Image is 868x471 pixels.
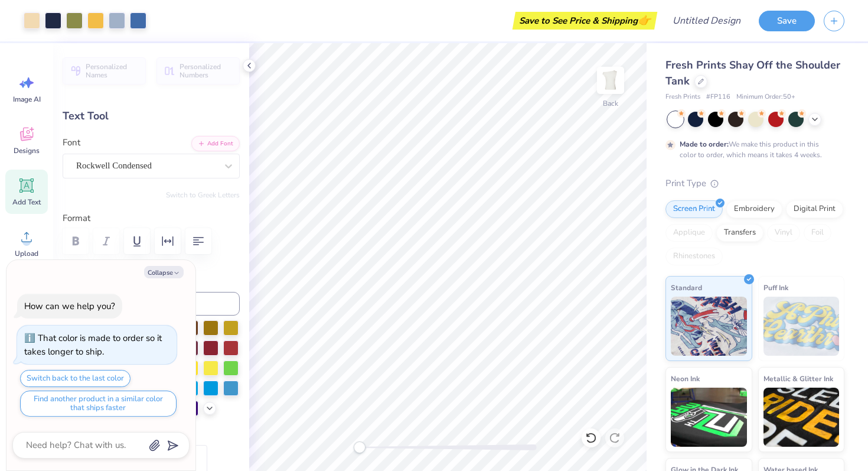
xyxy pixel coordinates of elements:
img: Puff Ink [763,297,840,356]
button: Collapse [144,266,184,278]
label: Format [63,212,240,225]
div: How can we help you? [24,300,115,312]
span: Metallic & Glitter Ink [763,372,833,385]
button: Personalized Numbers [156,57,240,85]
span: Minimum Order: 50 + [736,92,795,102]
div: Embroidery [726,200,782,218]
span: Neon Ink [671,372,700,385]
span: # FP116 [706,92,730,102]
span: Upload [15,249,38,258]
span: Personalized Names [86,63,139,79]
div: Save to See Price & Shipping [515,12,654,30]
div: Back [603,98,618,109]
span: Fresh Prints Shay Off the Shoulder Tank [665,58,840,88]
div: Text Tool [63,108,240,124]
button: Find another product in a similar color that ships faster [20,391,177,417]
img: Back [599,69,622,92]
div: Screen Print [665,200,723,218]
img: Standard [671,297,747,356]
span: Designs [14,146,40,155]
img: Neon Ink [671,388,747,447]
div: Accessibility label [354,441,366,453]
span: Standard [671,281,702,294]
div: Rhinestones [665,248,723,265]
span: 👉 [638,13,651,27]
img: Metallic & Glitter Ink [763,388,840,447]
button: Save [759,11,815,31]
button: Switch to Greek Letters [166,190,240,200]
strong: Made to order: [680,139,729,149]
button: Switch back to the last color [20,370,130,387]
button: Add Font [191,136,240,151]
span: Image AI [13,95,41,104]
div: Digital Print [786,200,843,218]
div: Vinyl [767,224,800,242]
div: We make this product in this color to order, which means it takes 4 weeks. [680,139,825,160]
div: Transfers [716,224,763,242]
div: Foil [804,224,831,242]
div: Applique [665,224,713,242]
div: That color is made to order so it takes longer to ship. [24,332,162,358]
span: Add Text [12,197,41,207]
input: Untitled Design [663,9,750,33]
span: Personalized Numbers [180,63,233,79]
span: Fresh Prints [665,92,700,102]
label: Font [63,136,80,150]
div: Print Type [665,177,844,190]
span: Puff Ink [763,281,788,294]
button: Personalized Names [63,57,146,85]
